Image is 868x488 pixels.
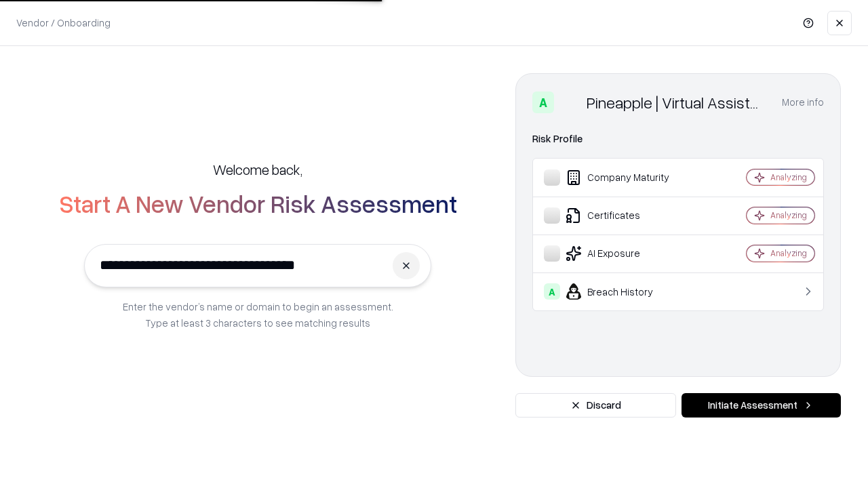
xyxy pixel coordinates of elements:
[770,209,807,221] div: Analyzing
[16,16,111,30] p: Vendor / Onboarding
[544,169,706,186] div: Company Maturity
[532,91,554,113] div: A
[213,160,302,179] h5: Welcome back,
[544,283,560,300] div: A
[770,247,807,259] div: Analyzing
[559,91,581,113] img: Pineapple | Virtual Assistant Agency
[59,190,457,217] h2: Start A New Vendor Risk Assessment
[770,171,807,183] div: Analyzing
[544,283,706,300] div: Breach History
[544,207,706,224] div: Certificates
[682,393,841,418] button: Initiate Assessment
[587,91,766,113] div: Pineapple | Virtual Assistant Agency
[532,131,824,147] div: Risk Profile
[515,393,676,418] button: Discard
[123,298,393,331] p: Enter the vendor’s name or domain to begin an assessment. Type at least 3 characters to see match...
[782,90,824,115] button: More info
[544,245,706,262] div: AI Exposure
